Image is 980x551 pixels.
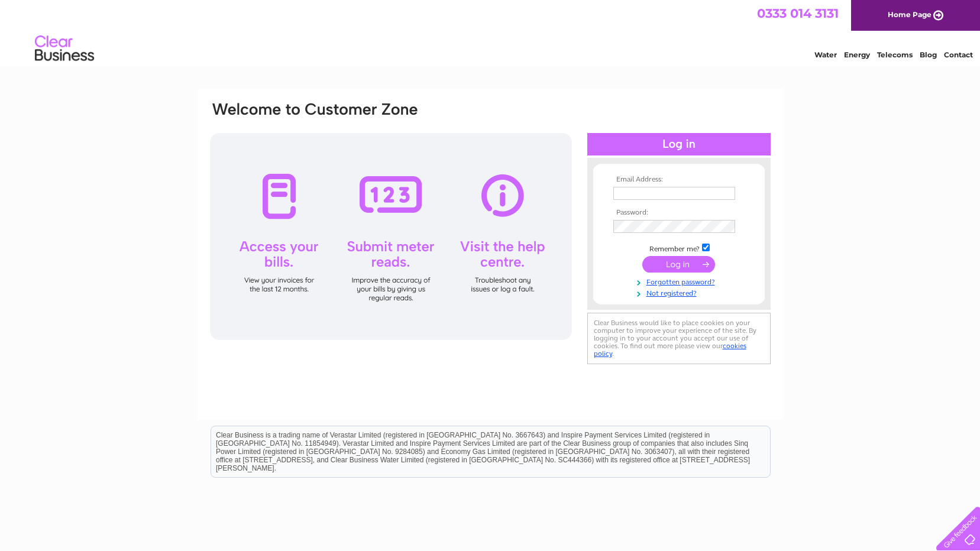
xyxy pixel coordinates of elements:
a: Not registered? [613,287,748,298]
th: Email Address: [610,176,748,184]
a: Water [814,50,837,59]
a: Blog [920,50,937,59]
a: Energy [844,50,870,59]
a: cookies policy [594,342,746,358]
div: Clear Business is a trading name of Verastar Limited (registered in [GEOGRAPHIC_DATA] No. 3667643... [211,7,770,57]
div: Clear Business would like to place cookies on your computer to improve your experience of the sit... [587,313,771,364]
td: Remember me? [610,242,748,254]
th: Password: [610,209,748,217]
input: Submit [642,256,715,273]
a: Contact [944,50,973,59]
a: Telecoms [877,50,913,59]
a: Forgotten password? [613,275,748,287]
img: logo.png [34,31,95,67]
a: 0333 014 3131 [757,6,839,21]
